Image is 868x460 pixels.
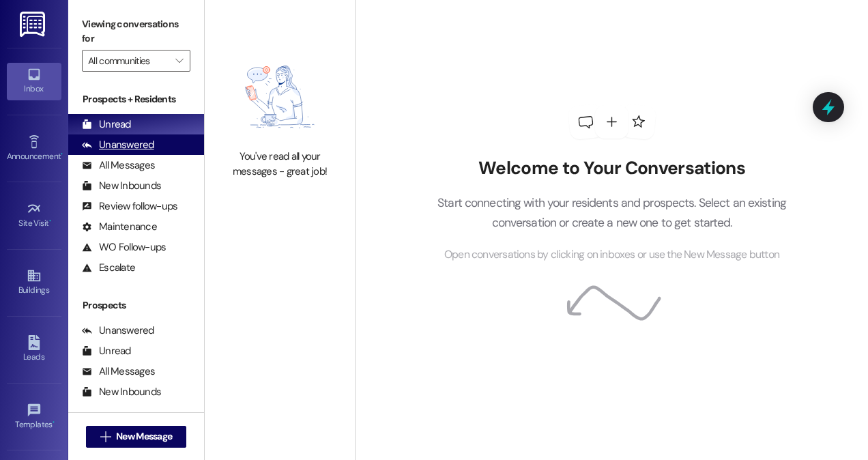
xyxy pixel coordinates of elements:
a: Buildings [7,264,61,301]
span: • [49,216,51,226]
div: WO Follow-ups [82,240,166,255]
h2: Welcome to Your Conversations [417,158,807,179]
a: Leads [7,331,61,368]
div: New Inbounds [82,385,161,399]
span: New Message [116,429,172,444]
a: Inbox [7,63,61,100]
div: New Inbounds [82,179,161,193]
div: Maintenance [82,220,157,234]
div: Unanswered [82,138,154,152]
span: • [53,418,55,427]
p: Start connecting with your residents and prospects. Select an existing conversation or create a n... [417,193,807,232]
div: Unread [82,117,131,132]
div: All Messages [82,364,155,379]
button: New Message [86,426,187,448]
a: Site Visit • [7,197,61,234]
a: Templates • [7,399,61,435]
div: Review follow-ups [82,199,177,214]
span: • [61,149,63,159]
div: Prospects [68,298,204,313]
span: Open conversations by clicking on inboxes or use the New Message button [444,246,779,263]
img: empty-state [220,51,340,143]
div: All Messages [82,158,155,173]
img: ResiDesk Logo [20,12,48,37]
input: All communities [88,50,169,72]
div: Prospects + Residents [68,92,204,106]
i:  [100,431,111,442]
div: Escalate [82,261,135,275]
div: Unanswered [82,324,154,338]
div: Unread [82,344,131,358]
label: Viewing conversations for [82,14,190,50]
div: You've read all your messages - great job! [220,149,340,179]
i:  [175,55,183,66]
